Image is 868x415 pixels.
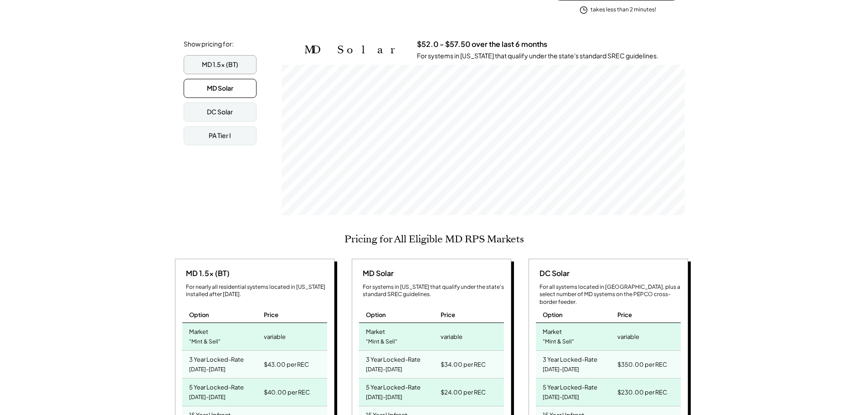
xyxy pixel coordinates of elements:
div: Price [441,311,455,319]
div: 3 Year Locked-Rate [189,353,244,364]
div: Market [543,325,562,336]
div: [DATE]-[DATE] [366,391,402,404]
div: "Mint & Sell" [189,336,221,348]
div: [DATE]-[DATE] [543,391,579,404]
div: 3 Year Locked-Rate [543,353,597,364]
h3: $52.0 - $57.50 over the last 6 months [417,40,547,49]
div: For systems in [US_STATE] that qualify under the state's standard SREC guidelines. [417,51,658,61]
div: Option [366,311,386,319]
div: Price [264,311,278,319]
div: [DATE]-[DATE] [543,364,579,376]
div: Market [366,325,385,336]
div: $34.00 per REC [441,358,486,371]
div: $24.00 per REC [441,386,486,399]
div: 3 Year Locked-Rate [366,353,421,364]
div: For all systems located in [GEOGRAPHIC_DATA], plus a select number of MD systems on the PEPCO cro... [539,283,681,306]
div: DC Solar [207,108,233,117]
h2: MD Solar [304,43,403,56]
div: For nearly all residential systems located in [US_STATE] installed after [DATE]. [186,283,327,299]
div: PA Tier I [209,131,231,140]
div: MD Solar [207,84,233,93]
div: 5 Year Locked-Rate [366,381,421,391]
div: takes less than 2 minutes! [591,6,656,14]
div: Option [543,311,563,319]
div: $43.00 per REC [264,358,309,371]
div: variable [441,330,462,343]
div: $230.00 per REC [617,386,667,399]
div: 5 Year Locked-Rate [543,381,597,391]
div: $40.00 per REC [264,386,310,399]
div: "Mint & Sell" [366,336,397,348]
div: MD 1.5x (BT) [202,60,238,69]
div: "Mint & Sell" [543,336,574,348]
div: variable [264,330,286,343]
div: 5 Year Locked-Rate [189,381,244,391]
h2: Pricing for All Eligible MD RPS Markets [344,233,524,245]
div: MD Solar [359,268,394,278]
div: DC Solar [536,268,570,278]
div: $350.00 per REC [617,358,667,371]
div: [DATE]-[DATE] [189,364,226,376]
div: MD 1.5x (BT) [182,268,230,278]
div: [DATE]-[DATE] [366,364,402,376]
div: For systems in [US_STATE] that qualify under the state's standard SREC guidelines. [363,283,504,299]
div: Option [189,311,209,319]
div: [DATE]-[DATE] [189,391,226,404]
div: Show pricing for: [184,40,234,49]
div: Market [189,325,208,336]
div: variable [617,330,639,343]
div: Price [617,311,632,319]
